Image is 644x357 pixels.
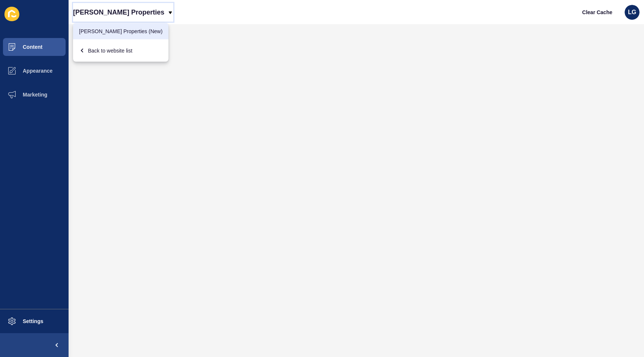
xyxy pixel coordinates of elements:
button: Clear Cache [576,5,619,20]
p: [PERSON_NAME] Properties [73,3,164,22]
span: Clear Cache [582,9,612,16]
div: Back to website list [79,44,162,57]
a: [PERSON_NAME] Properties (New) [73,23,168,40]
span: LG [628,9,636,16]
